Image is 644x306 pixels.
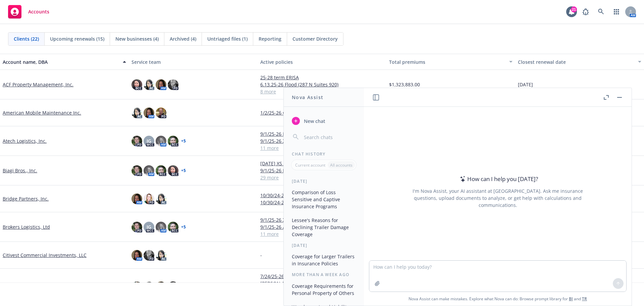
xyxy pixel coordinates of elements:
[259,35,281,42] span: Reporting
[260,199,384,206] a: 10/30/24-25 UM 25M
[28,9,49,14] span: Accounts
[260,216,384,223] a: 9/1/25-26 XS 5M (IWLAIC XS Program)
[260,273,384,287] a: 7/24/25-26 Flood Policy ([STREET_ADDRESS][PERSON_NAME])
[260,252,262,259] span: -
[131,107,142,118] img: photo
[260,223,384,230] a: 9/1/25-26 Auto (Captive)
[3,223,50,230] a: Brokers Logistics, Ltd
[289,251,359,269] button: Coverage for Larger Trailers in Insurance Policies
[144,107,154,118] img: photo
[131,165,142,176] img: photo
[144,79,154,90] img: photo
[3,252,87,259] a: Citivest Commercial Investments, LLC
[295,162,325,168] p: Current account
[386,54,515,70] button: Total premiums
[131,222,142,232] img: photo
[14,35,39,42] span: Clients (22)
[131,79,142,90] img: photo
[582,296,587,302] a: TR
[3,167,37,174] a: Biagi Bros., Inc.
[131,58,255,65] div: Service team
[131,193,142,204] img: photo
[284,243,364,248] div: [DATE]
[260,144,384,151] a: 11 more
[131,250,142,261] img: photo
[3,58,119,65] div: Account name, DBA
[284,151,364,157] div: Chat History
[289,115,359,127] button: New chat
[156,193,166,204] img: photo
[389,58,505,65] div: Total premiums
[168,79,178,90] img: photo
[156,136,166,146] img: photo
[289,280,359,299] button: Coverage Requirements for Personal Property of Others
[144,281,154,292] img: photo
[144,250,154,261] img: photo
[518,81,533,88] span: [DATE]
[181,225,186,229] a: + 5
[3,137,47,144] a: Atech Logistics, Inc.
[260,160,384,167] a: [DATE] XS WLL (9M xs 2M)
[330,162,353,168] p: All accounts
[458,175,538,183] div: How can I help you [DATE]?
[5,2,52,21] a: Accounts
[168,281,178,292] img: photo
[144,193,154,204] img: photo
[147,137,151,144] span: JG
[131,281,142,292] img: photo
[292,35,338,42] span: Customer Directory
[156,79,166,90] img: photo
[147,223,151,230] span: JG
[144,165,154,176] img: photo
[284,272,364,277] div: More than a week ago
[181,169,186,173] a: + 5
[260,174,384,181] a: 29 more
[260,58,384,65] div: Active policies
[170,35,196,42] span: Archived (4)
[303,132,356,142] input: Search chats
[284,178,364,184] div: [DATE]
[289,215,359,240] button: Lessee's Reasons for Declining Trailer Damage Coverage
[115,35,159,42] span: New businesses (4)
[260,88,384,95] a: 8 more
[168,136,178,146] img: photo
[260,130,384,137] a: 9/1/25-26 IM/MTC & Tailer PD
[292,94,323,101] h1: Nova Assist
[260,230,384,237] a: 11 more
[518,58,634,65] div: Closest renewal date
[367,292,629,306] span: Nova Assist can make mistakes. Explore what Nova can do: Browse prompt library for and
[515,54,644,70] button: Closest renewal date
[303,118,325,125] span: New chat
[260,192,384,199] a: 10/30/24-25 Package (Bridge -[GEOGRAPHIC_DATA])
[129,54,258,70] button: Service team
[156,281,166,292] img: photo
[579,5,592,18] a: Report a Bug
[289,187,359,212] button: Comparison of Loss Sensitive and Captive Insurance Programs
[610,5,623,18] a: Switch app
[50,35,104,42] span: Upcoming renewals (15)
[207,35,248,42] span: Untriaged files (1)
[569,296,573,302] a: BI
[131,136,142,146] img: photo
[260,109,384,116] a: 1/2/25-26 GL/GK Policy
[168,165,178,176] img: photo
[260,74,384,81] a: 25-28 term ERISA
[3,81,73,88] a: ACF Property Management, Inc.
[156,250,166,261] img: photo
[260,81,384,88] a: 6.13.25-26 Flood (287 N Suites 920)
[389,81,420,88] span: $1,323,883.00
[156,222,166,232] img: photo
[260,137,384,144] a: 9/1/25-26 XS (Upland $1M x $5M)
[156,165,166,176] img: photo
[258,54,386,70] button: Active policies
[168,222,178,232] img: photo
[594,5,608,18] a: Search
[571,6,577,12] div: 21
[3,195,49,202] a: Bridge Partners, Inc.
[404,187,592,209] div: I'm Nova Assist, your AI assistant at [GEOGRAPHIC_DATA]. Ask me insurance questions, upload docum...
[156,107,166,118] img: photo
[260,167,384,174] a: 9/1/25-26 Property
[181,139,186,143] a: + 5
[3,109,81,116] a: American Mobile Maintenance Inc.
